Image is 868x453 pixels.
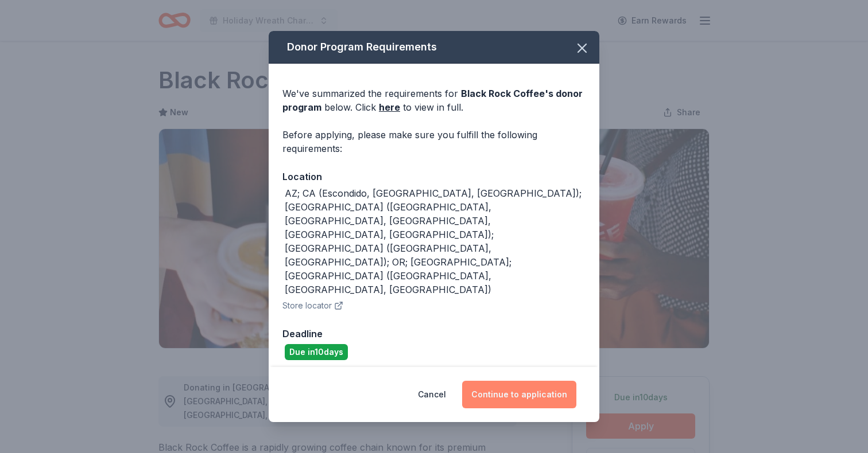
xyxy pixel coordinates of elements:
[282,299,343,313] button: Store locator
[462,381,576,408] button: Continue to application
[282,169,586,184] div: Location
[282,87,586,114] div: We've summarized the requirements for below. Click to view in full.
[418,381,446,408] button: Cancel
[379,100,400,114] a: here
[285,344,348,360] div: Due in 10 days
[282,326,586,341] div: Deadline
[285,186,586,296] div: AZ; CA (Escondido, [GEOGRAPHIC_DATA], [GEOGRAPHIC_DATA]); [GEOGRAPHIC_DATA] ([GEOGRAPHIC_DATA], [...
[269,31,599,64] div: Donor Program Requirements
[282,128,586,155] div: Before applying, please make sure you fulfill the following requirements:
